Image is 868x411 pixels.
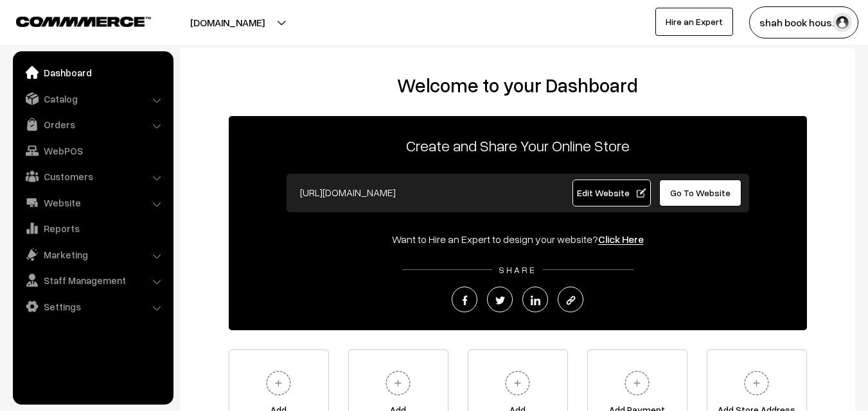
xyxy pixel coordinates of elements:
[16,17,151,26] img: COMMMERCE
[380,365,416,401] img: plus.svg
[145,6,310,38] button: [DOMAIN_NAME]
[16,87,169,110] a: Catalog
[16,113,169,136] a: Orders
[229,231,807,247] div: Want to Hire an Expert to design your website?
[16,165,169,188] a: Customers
[619,365,655,401] img: plus.svg
[833,13,852,32] img: user
[16,191,169,214] a: Website
[193,74,842,97] h2: Welcome to your Dashboard
[739,365,774,401] img: plus.svg
[749,6,858,38] button: shah book hous…
[500,365,535,401] img: plus.svg
[655,8,733,36] a: Hire an Expert
[16,269,169,292] a: Staff Management
[16,243,169,266] a: Marketing
[16,13,128,28] a: COMMMERCE
[261,365,296,401] img: plus.svg
[572,180,651,206] a: Edit Website
[598,233,644,246] a: Click Here
[577,187,646,198] span: Edit Website
[16,217,169,240] a: Reports
[229,134,807,157] p: Create and Share Your Online Store
[16,61,169,84] a: Dashboard
[16,139,169,162] a: WebPOS
[659,180,742,206] a: Go To Website
[492,264,543,275] span: SHARE
[16,295,169,318] a: Settings
[670,187,731,198] span: Go To Website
